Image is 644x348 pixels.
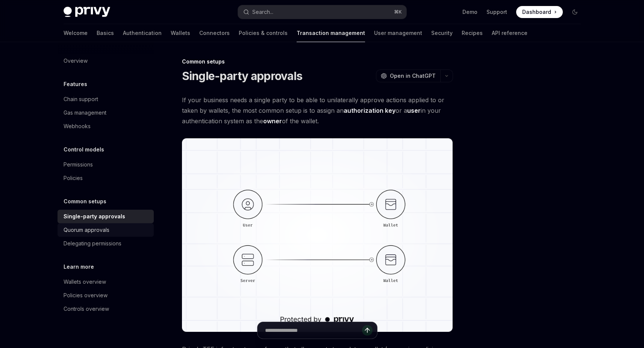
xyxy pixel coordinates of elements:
[64,160,93,169] div: Permissions
[64,212,125,221] div: Single-party approvals
[374,24,422,42] a: User management
[362,325,373,336] button: Send message
[58,171,154,185] a: Policies
[58,275,154,289] a: Wallets overview
[171,24,190,42] a: Wallets
[407,107,421,115] a: user
[64,197,106,206] h5: Common setups
[64,95,98,104] div: Chain support
[462,24,483,42] a: Recipes
[64,304,109,313] div: Controls overview
[344,107,395,115] a: authorization key
[64,24,88,42] a: Welcome
[58,302,154,316] a: Controls overview
[394,9,402,15] span: ⌘ K
[182,69,303,83] h1: Single-party approvals
[58,223,154,237] a: Quorum approvals
[492,24,527,42] a: API reference
[97,24,114,42] a: Basics
[486,8,507,16] a: Support
[58,289,154,302] a: Policies overview
[58,120,154,133] a: Webhooks
[516,6,563,18] a: Dashboard
[64,239,121,248] div: Delegating permissions
[297,24,365,42] a: Transaction management
[182,95,453,126] span: If your business needs a single party to be able to unilaterally approve actions applied to or ta...
[64,122,91,131] div: Webhooks
[58,54,154,68] a: Overview
[64,145,104,154] h5: Control models
[58,158,154,171] a: Permissions
[64,80,87,89] h5: Features
[64,277,106,286] div: Wallets overview
[199,24,230,42] a: Connectors
[123,24,162,42] a: Authentication
[182,138,453,332] img: single party approval
[522,8,551,16] span: Dashboard
[64,291,108,300] div: Policies overview
[376,70,440,82] button: Open in ChatGPT
[252,8,273,17] div: Search...
[238,5,406,19] button: Open search
[64,225,109,235] div: Quorum approvals
[58,106,154,120] a: Gas management
[462,8,477,16] a: Demo
[58,237,154,250] a: Delegating permissions
[239,24,288,42] a: Policies & controls
[64,174,83,183] div: Policies
[64,262,94,271] h5: Learn more
[265,322,362,339] input: Ask a question...
[182,58,453,65] div: Common setups
[64,7,110,17] img: dark logo
[58,92,154,106] a: Chain support
[58,210,154,223] a: Single-party approvals
[390,72,436,80] span: Open in ChatGPT
[263,117,282,125] a: owner
[64,108,106,117] div: Gas management
[64,56,88,65] div: Overview
[569,6,581,18] button: Toggle dark mode
[431,24,453,42] a: Security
